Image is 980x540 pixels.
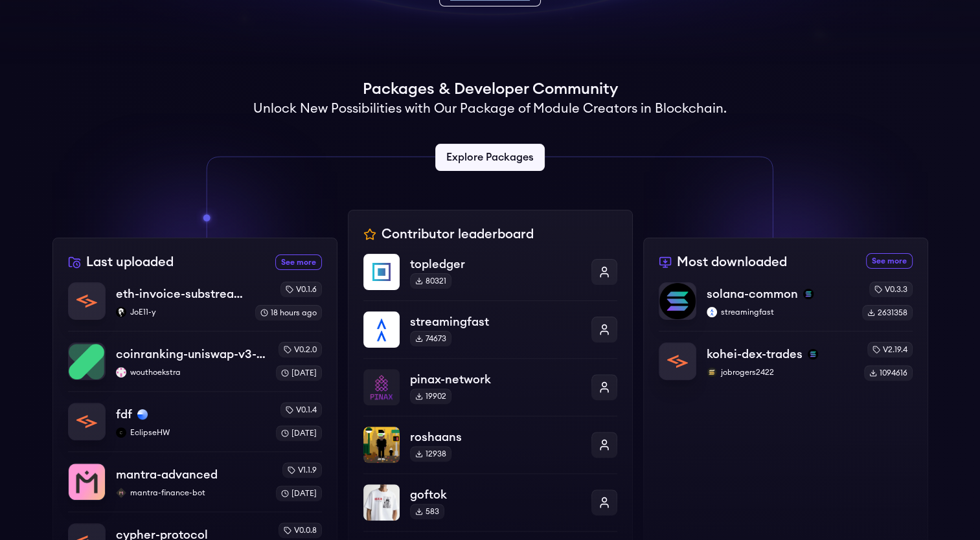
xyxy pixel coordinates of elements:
[410,504,444,519] div: 583
[864,365,913,381] div: 1094616
[707,367,717,377] img: jobrogers2422
[69,403,105,440] img: fdf
[659,343,696,379] img: kohei-dex-trades
[866,253,913,269] a: See more most downloaded packages
[363,254,617,300] a: topledgertopledger80321
[659,282,913,331] a: solana-commonsolana-commonsolanastreamingfaststreamingfastv0.3.32631358
[410,370,581,388] p: pinax-network
[363,484,400,521] img: goftok
[116,488,126,498] img: mantra-finance-bot
[707,345,803,363] p: kohei-dex-trades
[363,369,400,405] img: pinax-network
[253,100,727,118] h2: Unlock New Possibilities with Our Package of Module Creators in Blockchain.
[707,285,798,303] p: solana-common
[275,254,322,270] a: See more recently uploaded packages
[116,367,266,377] p: wouthoekstra
[410,388,451,404] div: 19902
[707,367,854,377] p: jobrogers2422
[279,342,322,357] div: v0.2.0
[69,283,105,319] img: eth-invoice-substreams
[363,358,617,416] a: pinax-networkpinax-network19902
[116,345,266,363] p: coinranking-uniswap-v3-forks
[68,391,322,451] a: fdffdfbaseEclipseHWEclipseHWv0.1.4[DATE]
[410,255,581,273] p: topledger
[116,427,126,438] img: EclipseHW
[862,305,913,321] div: 2631358
[255,305,322,321] div: 18 hours ago
[803,289,814,299] img: solana
[280,402,322,418] div: v0.1.4
[363,300,617,358] a: streamingfaststreamingfast74673
[435,144,545,171] a: Explore Packages
[659,331,913,381] a: kohei-dex-tradeskohei-dex-tradessolanajobrogers2422jobrogers2422v2.19.41094616
[867,342,913,357] div: v2.19.4
[280,282,322,297] div: v0.1.6
[116,466,218,484] p: mantra-advanced
[116,367,126,377] img: wouthoekstra
[276,365,322,381] div: [DATE]
[410,446,451,462] div: 12938
[363,416,617,473] a: roshaansroshaans12938
[410,331,451,346] div: 74673
[410,273,451,289] div: 80321
[410,428,581,446] p: roshaans
[707,307,852,317] p: streamingfast
[410,486,581,504] p: goftok
[410,313,581,331] p: streamingfast
[68,282,322,331] a: eth-invoice-substreamseth-invoice-substreamsJoE11-yJoE11-yv0.1.618 hours ago
[69,343,105,379] img: coinranking-uniswap-v3-forks
[363,311,400,348] img: streamingfast
[69,464,105,500] img: mantra-advanced
[276,486,322,501] div: [DATE]
[363,427,400,463] img: roshaans
[137,409,148,420] img: base
[279,523,322,538] div: v0.0.8
[869,282,913,297] div: v0.3.3
[116,405,132,423] p: fdf
[363,254,400,290] img: topledger
[68,331,322,391] a: coinranking-uniswap-v3-forkscoinranking-uniswap-v3-forkswouthoekstrawouthoekstrav0.2.0[DATE]
[116,307,245,317] p: JoE11-y
[659,283,696,319] img: solana-common
[116,307,126,317] img: JoE11-y
[363,473,617,531] a: goftokgoftok583
[363,79,618,100] h1: Packages & Developer Community
[116,488,266,498] p: mantra-finance-bot
[707,307,717,317] img: streamingfast
[68,451,322,512] a: mantra-advancedmantra-advancedmantra-finance-botmantra-finance-botv1.1.9[DATE]
[116,285,245,303] p: eth-invoice-substreams
[808,349,818,359] img: solana
[116,427,266,438] p: EclipseHW
[276,425,322,441] div: [DATE]
[282,462,322,478] div: v1.1.9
